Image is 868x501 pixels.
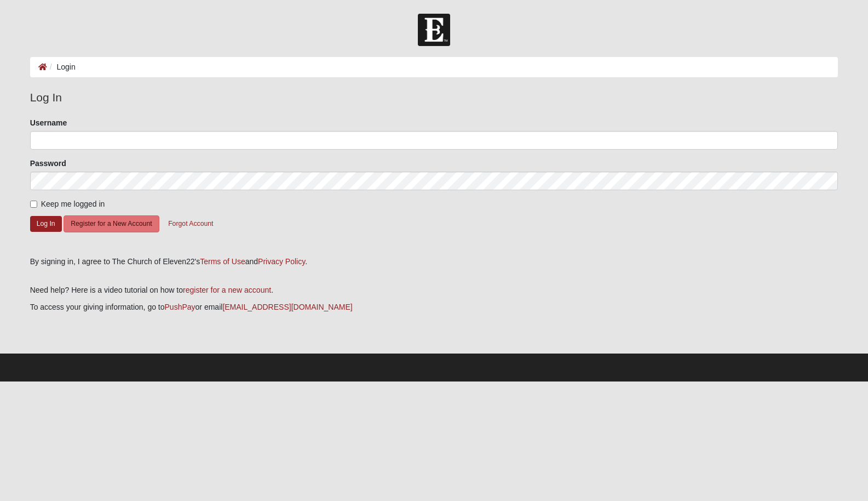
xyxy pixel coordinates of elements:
[30,256,838,267] div: By signing in, I agree to The Church of Eleven22's and .
[183,286,271,294] a: register for a new account
[41,200,105,208] span: Keep me logged in
[418,14,450,46] img: Church of Eleven22 Logo
[30,284,838,296] p: Need help? Here is a video tutorial on how to .
[30,89,838,106] legend: Log In
[64,215,159,232] button: Register for a New Account
[47,61,76,73] li: Login
[258,257,305,266] a: Privacy Policy
[161,215,220,232] button: Forgot Account
[30,201,37,208] input: Keep me logged in
[30,301,838,313] p: To access your giving information, go to or email
[30,117,67,128] label: Username
[200,257,245,266] a: Terms of Use
[165,303,196,311] a: PushPay
[30,216,62,232] button: Log In
[30,158,66,169] label: Password
[222,303,352,311] a: [EMAIL_ADDRESS][DOMAIN_NAME]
